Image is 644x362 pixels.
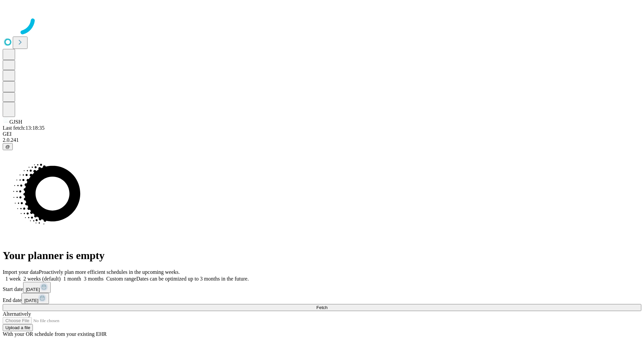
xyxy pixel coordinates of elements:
[39,269,180,275] span: Proactively plan more efficient schedules in the upcoming weeks.
[3,293,641,304] div: End date
[24,298,38,303] span: [DATE]
[3,331,107,337] span: With your OR schedule from your existing EHR
[3,143,13,150] button: @
[3,125,45,131] span: Last fetch: 13:18:35
[3,137,641,143] div: 2.0.241
[23,276,61,282] span: 2 weeks (default)
[316,305,327,310] span: Fetch
[3,311,31,317] span: Alternatively
[26,287,40,292] span: [DATE]
[3,269,39,275] span: Import your data
[136,276,249,282] span: Dates can be optimized up to 3 months in the future.
[106,276,136,282] span: Custom range
[3,131,641,137] div: GEI
[23,282,51,293] button: [DATE]
[3,304,641,311] button: Fetch
[3,249,641,262] h1: Your planner is empty
[3,324,33,331] button: Upload a file
[63,276,81,282] span: 1 month
[84,276,104,282] span: 3 months
[3,282,641,293] div: Start date
[21,293,49,304] button: [DATE]
[9,119,22,125] span: GJSH
[5,276,21,282] span: 1 week
[5,144,10,149] span: @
